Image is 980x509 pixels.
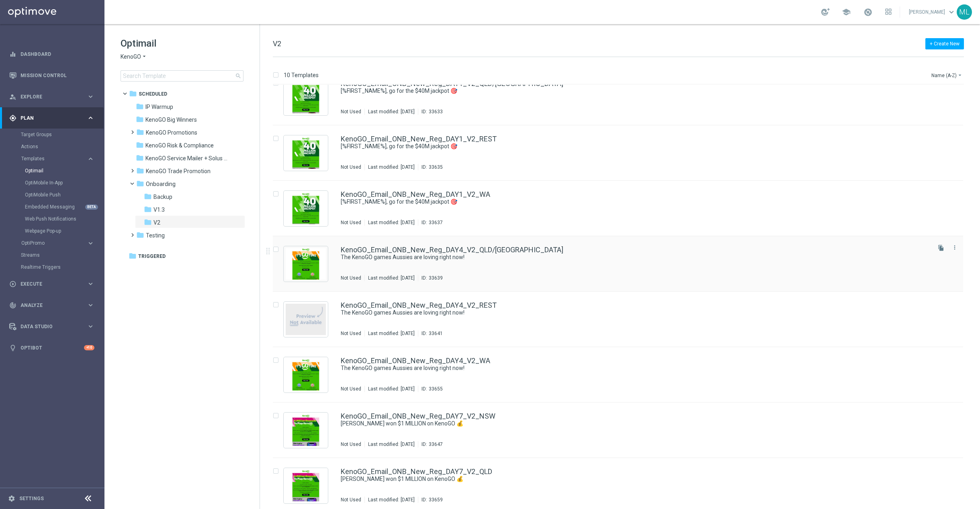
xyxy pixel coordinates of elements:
div: Explore [9,93,87,100]
div: Last modified: [DATE] [365,164,418,170]
div: 33637 [429,219,443,226]
a: [PERSON_NAME] won $1 MILLION on KenoGO 💰 [341,475,911,483]
div: 33633 [429,108,443,115]
i: keyboard_arrow_right [87,114,94,122]
i: keyboard_arrow_right [87,93,94,100]
div: Press SPACE to select this row. [265,125,978,181]
button: Data Studio keyboard_arrow_right [9,323,95,330]
div: Last modified: [DATE] [365,386,418,392]
div: OptiMobile Push [25,189,104,201]
i: folder [136,180,144,188]
i: folder [144,218,152,226]
button: equalizer Dashboard [9,51,95,57]
div: ID: [418,330,443,337]
i: keyboard_arrow_right [87,301,94,309]
div: The KenoGO games Aussies are loving right now! [341,253,929,261]
div: Templates [21,153,104,237]
div: Execute [9,280,87,288]
i: track_changes [9,302,16,309]
span: search [235,73,241,79]
a: The KenoGO games Aussies are loving right now! [341,364,911,372]
div: Not Used [341,275,361,281]
span: Onboarding [146,180,176,188]
a: OptiMobile Push [25,192,84,198]
a: Mission Control [20,65,94,86]
div: Press SPACE to select this row. [265,181,978,236]
div: [%FIRST_NAME%], go for the $40M jackpot 🎯 [341,198,929,206]
a: Target Groups [21,131,84,138]
div: ID: [418,275,443,281]
span: KenoGO Trade Promotion [146,168,211,175]
i: folder [136,102,144,110]
i: folder [129,252,137,260]
span: Analyze [20,303,87,308]
i: keyboard_arrow_right [87,239,94,247]
div: Optimail [25,165,104,177]
div: Press SPACE to select this row. [265,236,978,292]
i: keyboard_arrow_right [87,323,94,330]
i: folder [136,154,144,162]
div: 33647 [429,441,443,448]
div: gps_fixed Plan keyboard_arrow_right [9,115,95,121]
span: Backup [153,193,172,200]
div: person_search Explore keyboard_arrow_right [9,94,95,100]
p: 10 Templates [284,72,319,79]
span: V2 [153,219,160,226]
div: Embedded Messaging [25,201,104,213]
img: 33659.jpeg [286,470,326,501]
div: OptiPromo [21,241,87,245]
div: OptiPromo keyboard_arrow_right [21,240,95,246]
div: Paul won $1 MILLION on KenoGO 💰 [341,475,929,483]
a: Web Push Notifications [25,216,84,222]
div: Press SPACE to select this row. [265,403,978,458]
i: folder [144,192,152,200]
div: Analyze [9,302,87,309]
span: Scheduled [139,90,167,98]
div: Press SPACE to select this row. [265,70,978,125]
i: gps_fixed [9,114,16,122]
span: Data Studio [20,324,87,329]
div: play_circle_outline Execute keyboard_arrow_right [9,281,95,287]
a: OptiMobile In-App [25,180,84,186]
span: Templates [21,156,79,161]
span: Plan [20,116,87,121]
span: Testing [146,232,165,239]
span: Triggered [138,253,166,260]
a: Dashboard [20,43,94,65]
span: KenoGO Big Winners [145,116,197,123]
div: 33659 [429,497,443,503]
div: ID: [418,219,443,226]
a: KenoGO_Email_ONB_New_Reg_DAY4_V2_QLD/[GEOGRAPHIC_DATA] [341,246,563,253]
a: KenoGO_Email_ONB_New_Reg_DAY7_V2_NSW [341,413,495,420]
div: Last modified: [DATE] [365,219,418,226]
div: Not Used [341,497,361,503]
div: Press SPACE to select this row. [265,347,978,403]
div: Target Groups [21,129,104,141]
img: 33633.jpeg [286,82,326,113]
div: 33641 [429,330,443,337]
i: file_copy [938,245,944,251]
div: Templates keyboard_arrow_right [21,155,95,162]
a: Settings [19,496,44,501]
div: Mission Control [9,72,95,79]
a: KenoGO_Email_ONB_New_Reg_DAY4_V2_REST [341,302,497,309]
div: Dashboard [9,43,94,65]
div: Not Used [341,164,361,170]
a: KenoGO_Email_ONB_New_Reg_DAY4_V2_WA [341,357,490,364]
div: Not Used [341,386,361,392]
span: V2 [273,39,281,48]
div: OptiMobile In-App [25,177,104,189]
i: lightbulb [9,344,16,352]
a: [PERSON_NAME]keyboard_arrow_down [908,6,957,18]
div: Not Used [341,219,361,226]
i: keyboard_arrow_right [87,155,94,163]
span: KenoGO Service Mailer + Solus eDM [145,155,228,162]
i: folder [144,205,152,213]
img: 33635.jpeg [286,137,326,169]
div: Web Push Notifications [25,213,104,225]
div: Templates [21,156,87,161]
i: settings [8,495,15,502]
button: track_changes Analyze keyboard_arrow_right [9,302,95,309]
